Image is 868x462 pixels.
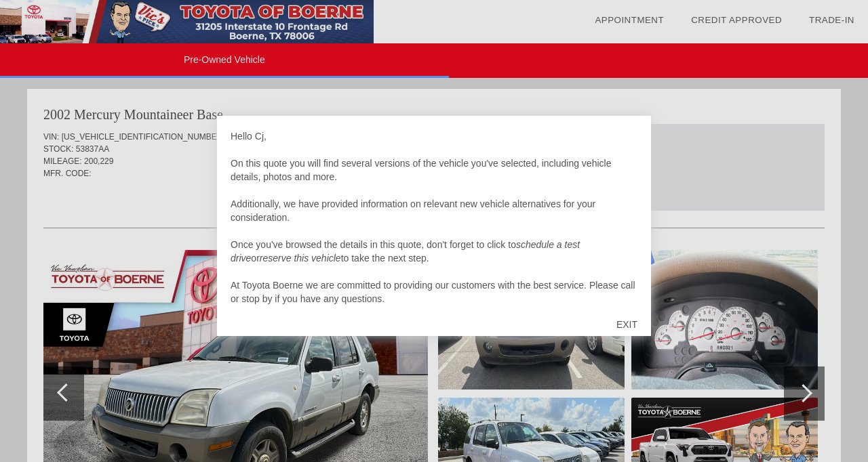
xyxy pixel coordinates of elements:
[691,15,782,25] a: Credit Approved
[231,239,580,264] em: schedule a test drive
[231,129,637,306] div: Hello Cj, On this quote you will find several versions of the vehicle you've selected, including ...
[595,15,664,25] a: Appointment
[603,304,651,345] div: EXIT
[809,15,854,25] a: Trade-In
[260,253,341,264] em: reserve this vehicle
